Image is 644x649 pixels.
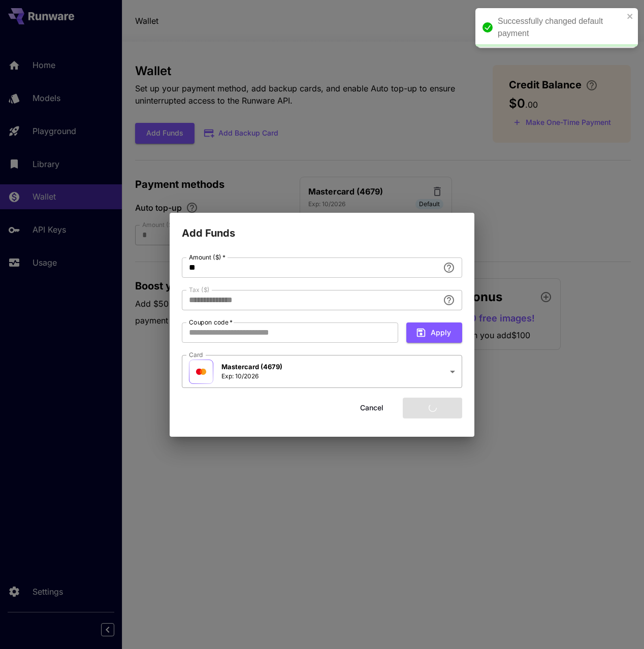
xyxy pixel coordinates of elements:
p: Mastercard (4679) [221,362,282,372]
button: Apply [406,322,462,343]
label: Tax ($) [189,285,210,294]
label: Coupon code [189,318,233,327]
label: Card [189,350,203,359]
h2: Add Funds [170,213,474,241]
button: Cancel [349,398,395,418]
p: Exp: 10/2026 [221,372,282,381]
button: close [627,12,634,20]
div: Successfully changed default payment [498,15,624,40]
label: Amount ($) [189,253,226,262]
